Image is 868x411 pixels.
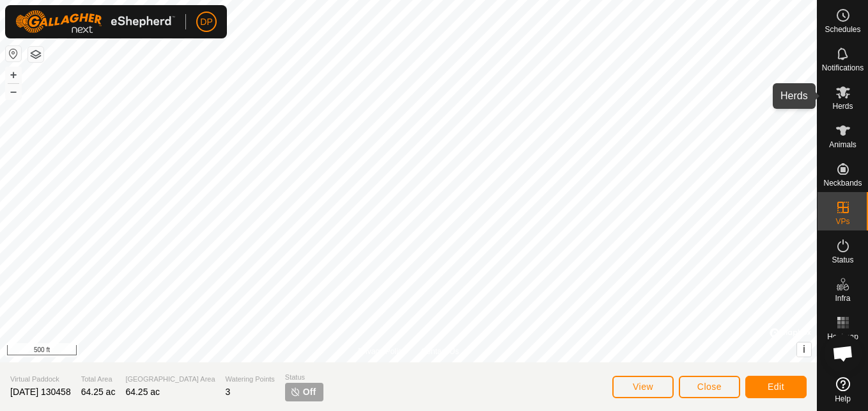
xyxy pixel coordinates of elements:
span: [DATE] 130458 [10,387,71,397]
button: – [6,84,21,99]
button: Reset Map [6,46,21,61]
span: Total Area [81,374,116,385]
button: Map Layers [28,47,43,62]
button: i [797,342,811,357]
span: Herds [832,102,853,110]
span: i [803,344,805,355]
span: Virtual Paddock [10,374,71,385]
span: Off [303,385,316,399]
span: Neckbands [823,179,862,187]
span: 3 [226,387,231,397]
a: Privacy Policy [358,346,406,357]
span: Infra [835,294,850,302]
span: Help [835,395,851,403]
span: DP [200,15,212,29]
span: View [633,382,653,392]
button: Close [679,376,740,398]
span: Watering Points [226,374,275,385]
button: + [6,67,21,83]
span: Status [285,372,323,383]
img: turn-off [290,387,300,397]
span: Animals [829,141,856,149]
span: Notifications [822,64,864,72]
div: Open chat [824,334,862,373]
a: Help [818,372,868,408]
span: [GEOGRAPHIC_DATA] Area [125,374,215,385]
span: Edit [768,382,784,392]
span: Close [697,382,722,392]
span: 64.25 ac [125,387,160,397]
button: View [612,376,674,398]
span: VPs [835,218,849,225]
span: Schedules [825,26,860,33]
span: Status [832,256,853,264]
img: Gallagher Logo [15,10,175,33]
span: 64.25 ac [81,387,116,397]
a: Contact Us [421,346,459,357]
button: Edit [745,376,807,398]
span: Heatmap [827,333,858,341]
